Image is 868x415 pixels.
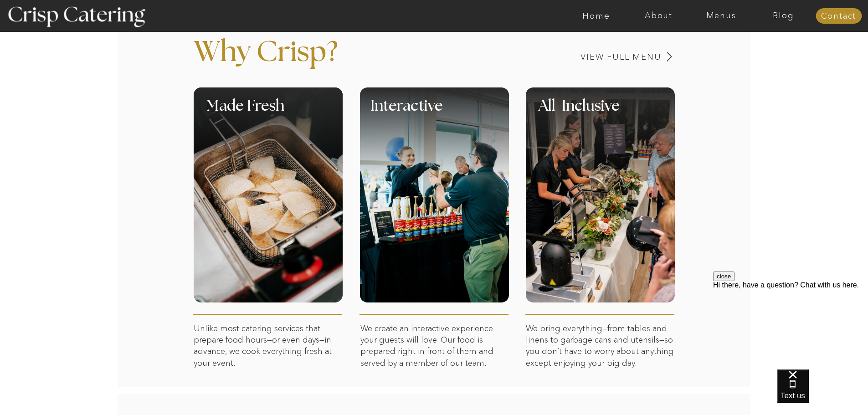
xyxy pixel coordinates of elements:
[539,99,702,126] h1: All Inclusive
[194,38,439,80] p: Why Crisp?
[627,11,690,20] a: About
[777,369,868,415] iframe: podium webchat widget bubble
[370,99,565,126] h1: Interactive
[360,323,509,412] p: We create an interactive experience your guests will love. Our food is prepared right in front of...
[194,323,343,412] p: Unlike most catering services that prepare food hours—or even days—in advance, we cook everything...
[565,11,627,20] a: Home
[713,272,868,381] iframe: podium webchat widget prompt
[690,11,752,20] a: Menus
[752,11,815,20] a: Blog
[517,53,662,61] a: View Full Menu
[816,12,862,21] a: Contact
[206,99,375,126] h1: Made Fresh
[526,323,675,412] p: We bring everything—from tables and linens to garbage cans and utensils—so you don’t have to worr...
